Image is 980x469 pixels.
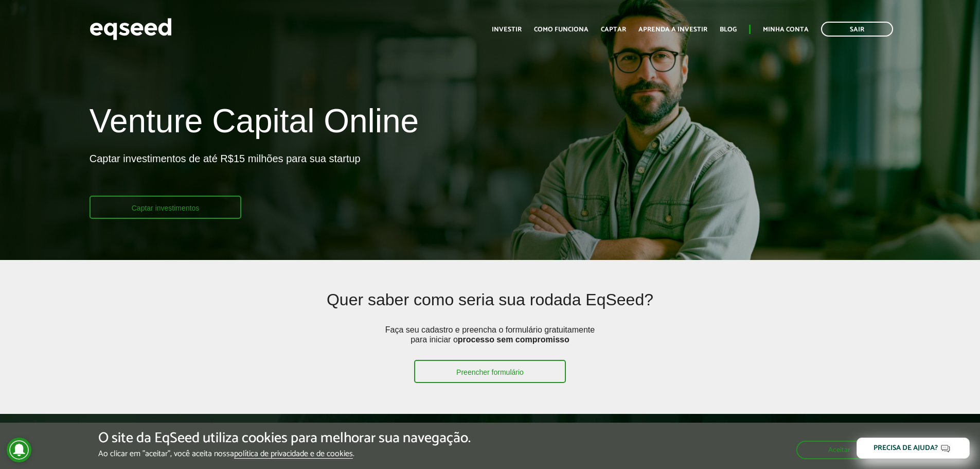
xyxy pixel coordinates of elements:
p: Faça seu cadastro e preencha o formulário gratuitamente para iniciar o [382,325,598,360]
a: Sair [821,22,893,37]
a: política de privacidade e de cookies [234,450,353,459]
strong: processo sem compromisso [458,335,569,344]
img: EqSeed [90,15,172,43]
h5: O site da EqSeed utiliza cookies para melhorar sua navegação. [98,430,471,446]
a: Minha conta [763,26,809,33]
a: Captar investimentos [90,196,242,219]
a: Blog [720,26,737,33]
h2: Quer saber como seria sua rodada EqSeed? [171,291,809,324]
p: Ao clicar em "aceitar", você aceita nossa . [98,449,471,459]
a: Como funciona [534,26,589,33]
h1: Venture Capital Online [90,103,419,144]
a: Aprenda a investir [638,26,707,33]
button: Aceitar [796,441,882,459]
p: Captar investimentos de até R$15 milhões para sua startup [90,152,361,196]
a: Captar [601,26,626,33]
a: Preencher formulário [414,360,566,383]
a: Investir [492,26,522,33]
